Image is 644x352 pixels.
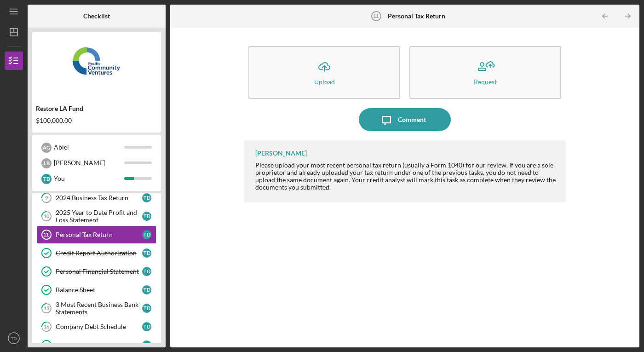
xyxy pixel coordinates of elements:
img: Product logo [32,37,161,92]
button: TD [5,329,23,347]
a: 102025 Year to Date Profit and Loss StatementTD [37,207,156,225]
div: T D [142,304,151,313]
div: A G [41,143,52,153]
button: Upload [248,46,400,99]
button: Request [409,46,561,99]
tspan: 10 [44,214,50,219]
div: Credit Report Authorization [56,249,142,257]
tspan: 9 [45,195,48,201]
div: T D [41,174,52,184]
tspan: 11 [43,232,49,237]
div: T D [142,267,151,276]
b: Personal Tax Return [388,12,445,20]
div: L B [41,158,52,168]
div: 3 Most Recent Business Bank Statements [56,301,142,316]
div: T D [142,193,151,202]
div: T D [142,230,151,239]
div: T D [142,248,151,258]
div: Request [474,78,497,85]
a: Personal Financial StatementTD [37,262,156,281]
div: Business Advising Form [56,341,142,349]
div: Please upload your most recent personal tax return (usually a Form 1040) for our review. If you a... [255,162,557,191]
div: 2025 Year to Date Profit and Loss Statement [56,209,142,224]
div: Abiel [54,139,124,155]
div: T D [142,322,151,331]
tspan: 16 [44,324,50,330]
div: T D [142,340,151,350]
div: [PERSON_NAME] [255,150,307,157]
div: Restore LA Fund [36,105,157,112]
div: Upload [314,78,335,85]
tspan: 15 [44,306,49,312]
tspan: 11 [373,13,379,19]
div: You [54,171,124,186]
div: Personal Financial Statement [56,268,142,275]
div: Comment [398,108,426,131]
a: 16Company Debt ScheduleTD [37,317,156,336]
div: 2024 Business Tax Return [56,194,142,202]
b: Checklist [83,12,110,20]
a: Balance SheetTD [37,281,156,299]
div: [PERSON_NAME] [54,155,124,171]
div: Balance Sheet [56,286,142,294]
a: 11Personal Tax ReturnTD [37,225,156,244]
a: 92024 Business Tax ReturnTD [37,189,156,207]
button: Comment [359,108,451,131]
div: Personal Tax Return [56,231,142,238]
div: T D [142,212,151,221]
a: 153 Most Recent Business Bank StatementsTD [37,299,156,317]
text: TD [11,336,17,341]
div: $100,000.00 [36,117,157,124]
a: Credit Report AuthorizationTD [37,244,156,262]
div: T D [142,285,151,294]
div: Company Debt Schedule [56,323,142,330]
